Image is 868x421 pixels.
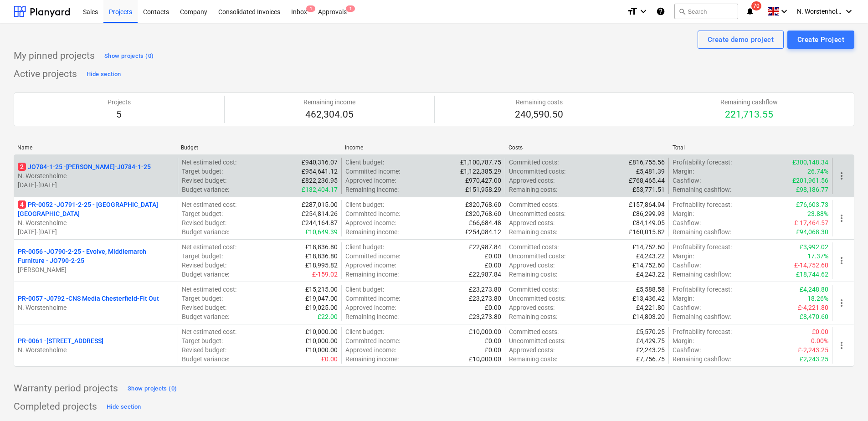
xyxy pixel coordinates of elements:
p: Client budget : [345,285,384,294]
div: Name [17,144,174,151]
p: £98,186.77 [796,185,828,194]
p: 26.74% [807,167,828,176]
p: £0.00 [812,327,828,336]
p: £151,958.29 [465,185,501,194]
p: £4,221.80 [636,303,665,312]
p: £4,243.22 [636,270,665,279]
p: Approved income : [345,261,396,270]
p: £160,015.82 [629,227,665,236]
p: [DATE] - [DATE] [18,180,174,190]
p: £970,427.00 [465,176,501,185]
p: £94,068.30 [796,227,828,236]
p: £201,961.56 [792,176,828,185]
p: Target budget : [182,167,223,176]
p: Target budget : [182,294,223,303]
p: £84,149.05 [632,218,665,227]
p: £3,992.02 [800,242,828,252]
p: £0.00 [321,354,338,364]
p: £22,987.84 [469,270,501,279]
p: Remaining cashflow : [673,270,731,279]
p: JO784-1-25 - [PERSON_NAME]-J0784-1-25 [18,162,151,171]
p: £23,273.80 [469,312,501,321]
p: Remaining income [303,98,355,107]
span: more_vert [836,255,847,266]
p: Net estimated cost : [182,285,236,294]
p: Uncommitted costs : [509,209,565,218]
span: 70 [751,1,761,10]
p: £4,243.22 [636,252,665,261]
p: 221,713.55 [720,108,778,121]
p: £10,000.00 [469,354,501,364]
p: £66,684.48 [469,218,501,227]
p: Approved income : [345,176,396,185]
p: Remaining cashflow : [673,185,731,194]
p: £10,649.39 [305,227,338,236]
p: Budget variance : [182,312,229,321]
p: £10,000.00 [469,327,501,336]
p: Revised budget : [182,261,226,270]
p: Client budget : [345,242,384,252]
p: Warranty period projects [14,382,118,395]
p: £320,768.60 [465,200,501,209]
p: £86,299.93 [632,209,665,218]
p: £5,570.25 [636,327,665,336]
p: Committed costs : [509,327,559,336]
p: N. Worstenholme [18,171,174,180]
p: Budget variance : [182,227,229,236]
p: Committed costs : [509,285,559,294]
p: Margin : [673,167,694,176]
p: Target budget : [182,209,223,218]
p: Approved income : [345,303,396,312]
p: Profitability forecast : [673,285,732,294]
p: £-159.02 [312,270,338,279]
p: 18.26% [807,294,828,303]
p: Budget variance : [182,354,229,364]
p: £14,752.60 [632,242,665,252]
p: [DATE] - [DATE] [18,227,174,236]
p: [PERSON_NAME] [18,265,174,274]
p: Committed costs : [509,158,559,167]
p: £0.00 [485,252,501,261]
p: Budget variance : [182,185,229,194]
div: Show projects (0) [104,51,154,62]
i: keyboard_arrow_down [779,6,790,17]
p: Margin : [673,294,694,303]
p: £10,000.00 [305,345,338,354]
p: N. Worstenholme [18,303,174,312]
p: Approved costs : [509,261,555,270]
p: Completed projects [14,400,97,413]
p: Net estimated cost : [182,158,236,167]
p: £1,122,385.29 [460,167,501,176]
p: Cashflow : [673,303,701,312]
span: more_vert [836,213,847,224]
p: Remaining income : [345,185,399,194]
div: Budget [181,144,337,151]
p: £76,603.73 [796,200,828,209]
p: Client budget : [345,158,384,167]
span: more_vert [836,170,847,181]
div: Hide section [107,402,141,412]
i: Knowledge base [656,6,665,17]
p: Client budget : [345,327,384,336]
p: £18,836.80 [305,252,338,261]
div: Create Project [797,34,844,46]
p: Revised budget : [182,303,226,312]
p: Margin : [673,252,694,261]
p: Profitability forecast : [673,158,732,167]
p: Cashflow : [673,176,701,185]
p: £0.00 [485,303,501,312]
p: Revised budget : [182,176,226,185]
span: 1 [346,5,355,12]
p: Uncommitted costs : [509,336,565,345]
span: more_vert [836,340,847,351]
p: £157,864.94 [629,200,665,209]
p: £0.00 [485,345,501,354]
p: Committed costs : [509,200,559,209]
p: Revised budget : [182,218,226,227]
p: Active projects [14,68,77,81]
p: Cashflow : [673,218,701,227]
p: Approved income : [345,218,396,227]
i: keyboard_arrow_down [843,6,854,17]
p: £5,481.39 [636,167,665,176]
div: PR-0056 -JO790-2-25 - Evolve, Middlemarch Furniture - JO790-2-25[PERSON_NAME] [18,247,174,274]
